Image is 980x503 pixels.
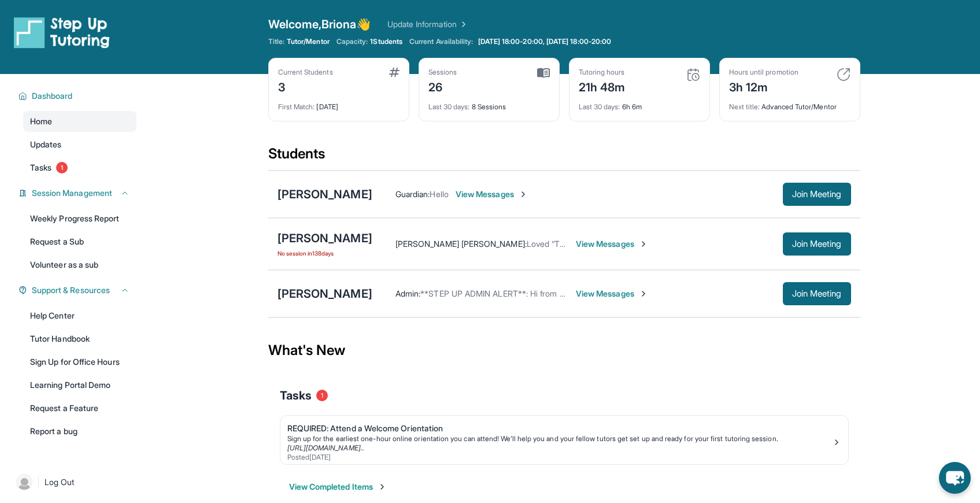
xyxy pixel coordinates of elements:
[30,116,52,127] span: Home
[729,77,798,95] div: 3h 12m
[23,421,136,442] a: Report a bug
[45,476,75,488] span: Log Out
[278,249,372,258] span: No session in 138 days
[23,398,136,419] a: Request a Feature
[370,37,402,46] span: 1 Students
[278,68,333,77] div: Current Students
[639,289,648,298] img: Chevron-Right
[579,68,626,77] div: Tutoring hours
[430,189,448,199] span: Hello
[478,37,612,46] span: [DATE] 18:00-20:00, [DATE] 18:00-20:00
[729,102,760,111] span: Next title :
[792,241,842,247] span: Join Meeting
[428,77,457,95] div: 26
[783,232,851,256] button: Join Meeting
[316,390,328,401] span: 1
[579,102,620,111] span: Last 30 days :
[428,102,470,111] span: Last 30 days :
[729,68,798,77] div: Hours until promotion
[576,288,648,299] span: View Messages
[23,231,136,252] a: Request a Sub
[27,284,130,296] button: Support & Resources
[23,157,136,178] a: Tasks1
[268,145,860,170] div: Students
[395,239,527,249] span: [PERSON_NAME] [PERSON_NAME] :
[287,37,330,46] span: Tutor/Mentor
[27,90,130,102] button: Dashboard
[395,189,430,199] span: Guardian :
[37,475,40,489] span: |
[30,162,51,173] span: Tasks
[792,191,842,198] span: Join Meeting
[792,290,842,297] span: Join Meeting
[457,19,468,30] img: Chevron Right
[476,37,614,46] a: [DATE] 18:00-20:00, [DATE] 18:00-20:00
[278,186,372,202] div: [PERSON_NAME]
[23,305,136,326] a: Help Center
[287,423,832,434] div: REQUIRED: Attend a Welcome Orientation
[579,95,700,112] div: 6h 6m
[389,68,400,77] img: card
[409,37,473,46] span: Current Availability:
[783,282,851,305] button: Join Meeting
[23,134,136,155] a: Updates
[395,289,420,298] span: Admin :
[27,187,130,199] button: Session Management
[387,19,468,30] a: Update Information
[576,238,648,250] span: View Messages
[278,230,372,246] div: [PERSON_NAME]
[23,375,136,395] a: Learning Portal Demo
[278,77,333,95] div: 3
[287,453,832,462] div: Posted [DATE]
[336,37,368,46] span: Capacity:
[12,469,136,495] a: |Log Out
[268,16,371,32] span: Welcome, Briona 👋
[278,102,315,111] span: First Match :
[23,352,136,372] a: Sign Up for Office Hours
[428,95,550,112] div: 8 Sessions
[32,187,112,199] span: Session Management
[428,68,457,77] div: Sessions
[837,68,850,82] img: card
[939,462,971,494] button: chat-button
[278,286,372,302] div: [PERSON_NAME]
[519,190,528,199] img: Chevron-Right
[537,68,550,78] img: card
[280,387,312,404] span: Tasks
[527,239,628,249] span: Loved “Thank you, you too”
[686,68,700,82] img: card
[278,95,400,112] div: [DATE]
[639,239,648,249] img: Chevron-Right
[56,162,68,173] span: 1
[268,37,284,46] span: Title:
[456,188,528,200] span: View Messages
[23,328,136,349] a: Tutor Handbook
[280,416,848,464] a: REQUIRED: Attend a Welcome OrientationSign up for the earliest one-hour online orientation you ca...
[287,443,364,452] a: [URL][DOMAIN_NAME]..
[23,254,136,275] a: Volunteer as a sub
[14,16,110,49] img: logo
[268,325,860,376] div: What's New
[287,434,832,443] div: Sign up for the earliest one-hour online orientation you can attend! We’ll help you and your fell...
[32,90,73,102] span: Dashboard
[32,284,110,296] span: Support & Resources
[783,183,851,206] button: Join Meeting
[579,77,626,95] div: 21h 48m
[729,95,850,112] div: Advanced Tutor/Mentor
[23,208,136,229] a: Weekly Progress Report
[30,139,62,150] span: Updates
[289,481,387,493] button: View Completed Items
[16,474,32,490] img: user-img
[23,111,136,132] a: Home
